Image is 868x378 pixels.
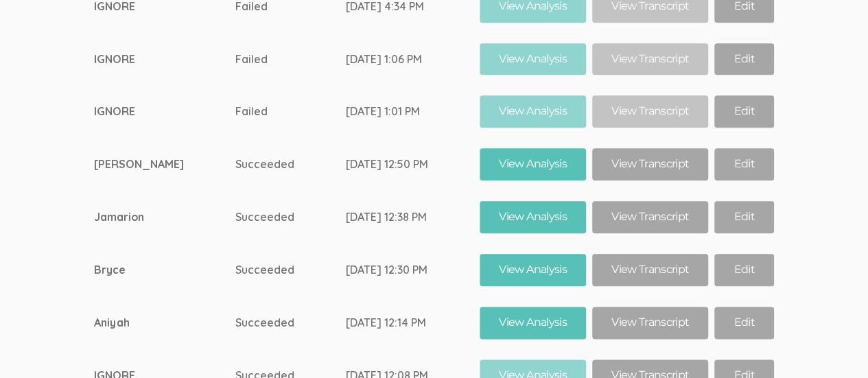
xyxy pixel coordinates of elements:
td: IGNORE [94,85,235,138]
iframe: Chat Widget [799,312,868,378]
a: View Transcript [592,148,708,180]
td: IGNORE [94,33,235,86]
td: [DATE] 12:30 PM [346,244,480,296]
td: Succeeded [235,138,346,191]
a: Edit [714,148,773,180]
a: Edit [714,95,773,128]
a: View Transcript [592,254,708,286]
td: Failed [235,85,346,138]
td: [DATE] 12:50 PM [346,138,480,191]
td: Aniyah [94,296,235,349]
a: View Transcript [592,43,708,75]
td: Succeeded [235,296,346,349]
a: Edit [714,201,773,233]
td: [DATE] 1:06 PM [346,33,480,86]
td: Succeeded [235,244,346,296]
td: Bryce [94,244,235,296]
td: Failed [235,33,346,86]
td: [DATE] 12:14 PM [346,296,480,349]
a: View Transcript [592,307,708,339]
td: [PERSON_NAME] [94,138,235,191]
td: [DATE] 1:01 PM [346,85,480,138]
a: Edit [714,43,773,75]
td: Succeeded [235,191,346,244]
a: View Transcript [592,95,708,128]
a: Edit [714,307,773,339]
a: View Analysis [480,307,586,339]
a: View Analysis [480,148,586,180]
a: View Transcript [592,201,708,233]
td: [DATE] 12:38 PM [346,191,480,244]
a: Edit [714,254,773,286]
a: View Analysis [480,95,586,128]
td: Jamarion [94,191,235,244]
a: View Analysis [480,254,586,286]
a: View Analysis [480,201,586,233]
a: View Analysis [480,43,586,75]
